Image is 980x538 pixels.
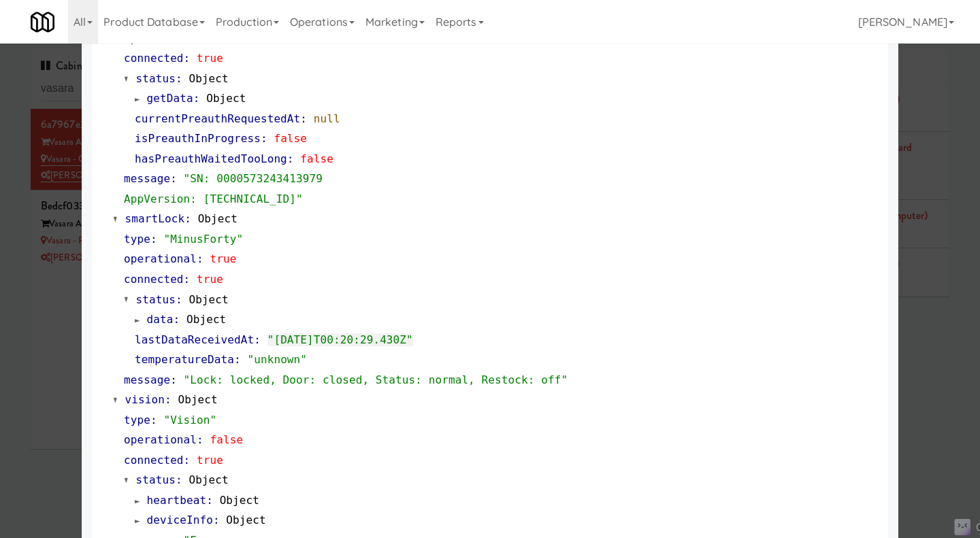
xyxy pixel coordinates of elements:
[124,414,150,426] span: type
[261,132,267,145] span: :
[125,393,165,406] span: vision
[176,72,182,85] span: :
[135,333,254,346] span: lastDataReceivedAt
[226,514,265,526] span: Object
[189,293,228,306] span: Object
[193,92,200,105] span: :
[176,473,182,486] span: :
[184,212,191,225] span: :
[173,313,180,326] span: :
[220,494,259,507] span: Object
[147,92,193,105] span: getData
[184,273,191,286] span: :
[124,252,197,265] span: operational
[210,32,237,45] span: true
[247,353,307,366] span: "unknown"
[124,233,150,246] span: type
[184,454,191,467] span: :
[170,172,177,185] span: :
[287,152,294,165] span: :
[234,353,241,366] span: :
[150,414,157,426] span: :
[31,10,54,34] img: Micromart
[135,353,234,366] span: temperatureData
[124,172,170,185] span: message
[124,454,184,467] span: connected
[186,313,226,326] span: Object
[176,293,182,306] span: :
[189,72,228,85] span: Object
[136,293,176,306] span: status
[135,112,300,125] span: currentPreauthRequestedAt
[274,132,307,145] span: false
[314,112,340,125] span: null
[300,112,307,125] span: :
[197,32,203,45] span: :
[135,132,261,145] span: isPreauthInProgress
[198,212,238,225] span: Object
[206,92,246,105] span: Object
[124,52,184,65] span: connected
[136,473,176,486] span: status
[124,172,323,205] span: "SN: 0000573243413979 AppVersion: [TECHNICAL_ID]"
[163,414,216,426] span: "Vision"
[267,333,413,346] span: "[DATE]T00:20:29.430Z"
[147,494,207,507] span: heartbeat
[210,433,244,446] span: false
[124,373,170,386] span: message
[197,433,203,446] span: :
[170,373,177,386] span: :
[136,72,176,85] span: status
[197,454,223,467] span: true
[165,393,171,406] span: :
[178,393,217,406] span: Object
[163,233,243,246] span: "MinusForty"
[135,152,287,165] span: hasPreauthWaitedTooLong
[197,252,203,265] span: :
[124,32,197,45] span: operational
[189,473,228,486] span: Object
[124,273,184,286] span: connected
[206,494,213,507] span: :
[147,514,213,526] span: deviceInfo
[300,152,333,165] span: false
[254,333,261,346] span: :
[213,514,220,526] span: :
[210,252,237,265] span: true
[197,273,223,286] span: true
[197,52,223,65] span: true
[125,212,185,225] span: smartLock
[184,52,191,65] span: :
[184,373,568,386] span: "Lock: locked, Door: closed, Status: normal, Restock: off"
[147,313,174,326] span: data
[124,433,197,446] span: operational
[150,233,157,246] span: :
